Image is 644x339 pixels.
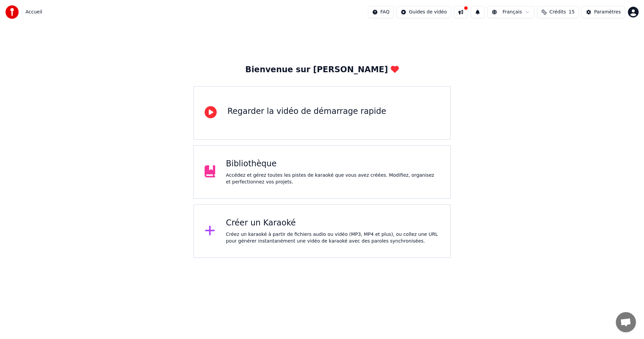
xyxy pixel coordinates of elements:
img: youka [5,5,19,19]
div: Bibliothèque [226,159,440,169]
button: Crédits15 [537,6,579,18]
div: Créer un Karaoké [226,218,440,228]
button: FAQ [368,6,394,18]
div: Regarder la vidéo de démarrage rapide [227,106,386,117]
div: Créez un karaoké à partir de fichiers audio ou vidéo (MP3, MP4 et plus), ou collez une URL pour g... [226,231,440,245]
span: Crédits [549,9,566,15]
button: Paramètres [582,6,625,18]
div: Paramètres [594,9,621,15]
div: Accédez et gérez toutes les pistes de karaoké que vous avez créées. Modifiez, organisez et perfec... [226,172,440,185]
nav: breadcrumb [25,9,42,15]
span: 15 [569,9,575,15]
span: Accueil [25,9,42,15]
div: Bienvenue sur [PERSON_NAME] [245,65,398,75]
a: Ouvrir le chat [616,312,636,332]
button: Guides de vidéo [396,6,451,18]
